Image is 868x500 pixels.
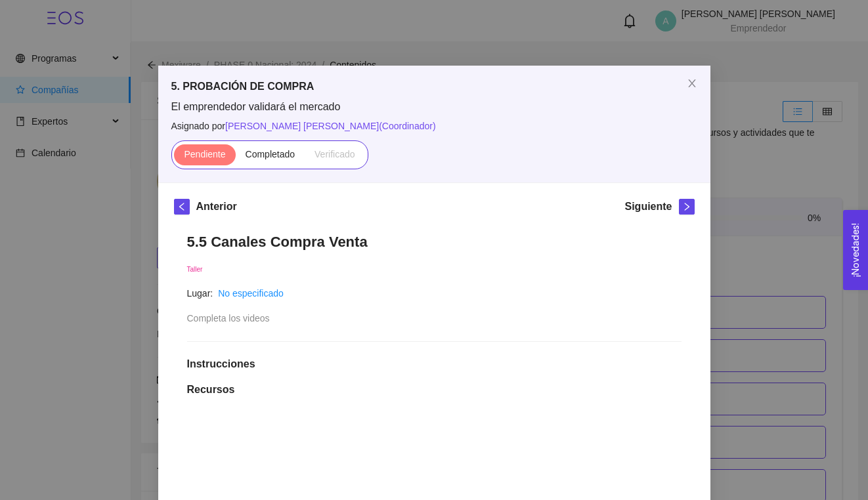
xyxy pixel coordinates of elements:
[184,149,225,159] span: Pendiente
[175,202,189,211] span: left
[680,202,694,211] span: right
[187,233,682,251] h1: 5.5 Canales Compra Venta
[225,121,436,131] span: [PERSON_NAME] [PERSON_NAME] ( Coordinador )
[187,286,213,301] article: Lugar:
[171,79,697,94] h5: 5. PROBACIÓN DE COMPRA
[674,66,710,102] button: Close
[218,288,284,299] a: No especificado
[187,383,682,396] h1: Recursos
[171,119,697,133] span: Asignado por
[315,149,355,159] span: Verificado
[174,199,190,215] button: left
[624,199,672,215] h5: Siguiente
[246,149,295,159] span: Completado
[171,100,697,114] span: El emprendedor validará el mercado
[187,358,682,371] h1: Instrucciones
[196,199,237,215] h5: Anterior
[687,78,697,89] span: close
[187,266,203,273] span: Taller
[843,210,868,290] button: Open Feedback Widget
[679,199,695,215] button: right
[187,313,270,323] span: Completa los videos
